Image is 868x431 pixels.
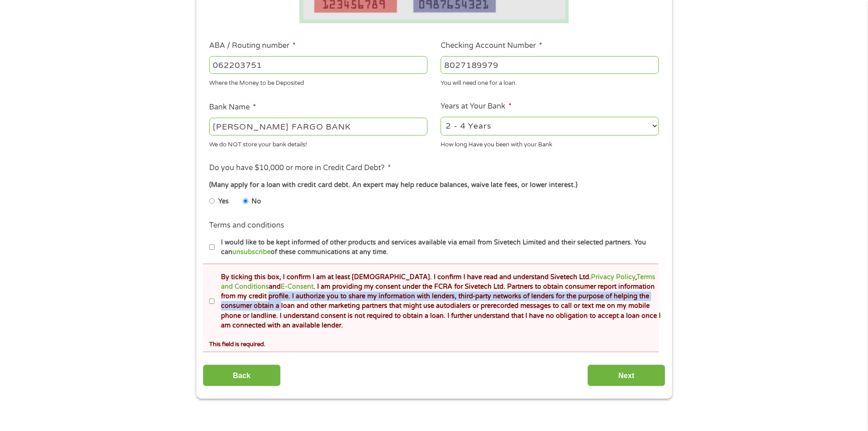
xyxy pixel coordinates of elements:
label: Bank Name [209,103,256,112]
label: Yes [218,197,229,207]
input: 345634636 [441,56,659,73]
div: Where the Money to be Deposited [209,75,427,88]
div: You will need one for a loan. [441,75,659,88]
input: 263177916 [209,56,427,73]
div: How long Have you been with your Bank [441,137,659,149]
input: Back [203,364,281,387]
div: This field is required. [209,337,658,349]
label: Checking Account Number [441,41,542,51]
label: No [252,197,261,207]
a: Terms and Conditions [221,273,655,291]
label: Years at Your Bank [441,102,512,111]
div: (Many apply for a loan with credit card debt. An expert may help reduce balances, waive late fees... [209,180,658,190]
a: unsubscribe [232,248,271,256]
label: ABA / Routing number [209,41,296,51]
label: I would like to be kept informed of other products and services available via email from Sivetech... [215,238,662,257]
label: By ticking this box, I confirm I am at least [DEMOGRAPHIC_DATA]. I confirm I have read and unders... [215,272,662,331]
a: E-Consent [281,283,313,291]
label: Do you have $10,000 or more in Credit Card Debt? [209,163,391,173]
label: Terms and conditions [209,221,284,230]
div: We do NOT store your bank details! [209,137,427,149]
a: Privacy Policy [591,273,635,281]
input: Next [587,364,665,387]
